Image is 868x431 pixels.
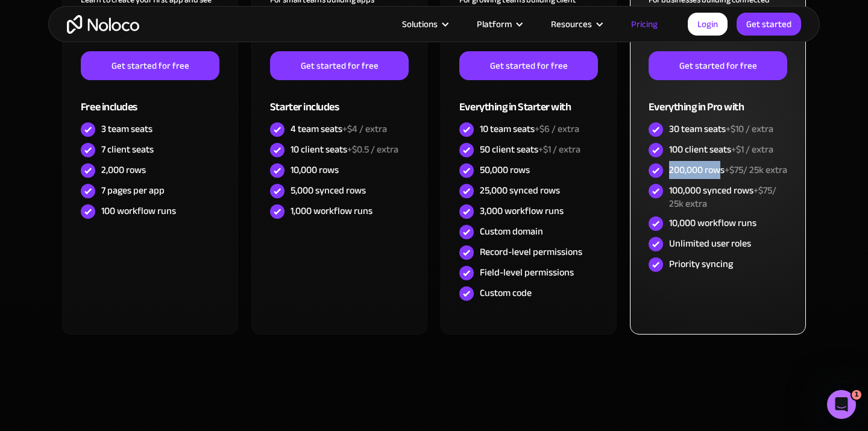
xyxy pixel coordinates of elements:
[726,120,773,138] span: +$10 / extra
[649,80,787,119] div: Everything in Pro with
[270,51,409,80] a: Get started for free
[291,204,373,218] div: 1,000 workflow runs
[827,390,856,419] iframe: Intercom live chat
[480,163,530,177] div: 50,000 rows
[101,204,176,218] div: 100 workflow runs
[688,13,728,36] a: Login
[101,122,153,136] div: 3 team seats
[535,120,579,138] span: +$6 / extra
[480,225,543,238] div: Custom domain
[459,51,598,80] a: Get started for free
[480,204,564,218] div: 3,000 workflow runs
[669,143,773,156] div: 100 client seats
[725,161,787,179] span: +$75/ 25k extra
[67,15,139,34] a: home
[480,266,574,279] div: Field-level permissions
[291,184,366,197] div: 5,000 synced rows
[480,122,579,136] div: 10 team seats
[669,163,787,177] div: 200,000 rows
[387,16,462,32] div: Solutions
[101,184,165,197] div: 7 pages per app
[538,140,580,159] span: +$1 / extra
[347,140,398,159] span: +$0.5 / extra
[852,390,861,400] span: 1
[480,245,582,259] div: Record-level permissions
[669,184,787,210] div: 100,000 synced rows
[669,257,733,271] div: Priority syncing
[81,80,219,119] div: Free includes
[462,16,536,32] div: Platform
[477,16,512,32] div: Platform
[459,80,598,119] div: Everything in Starter with
[402,16,438,32] div: Solutions
[536,16,616,32] div: Resources
[616,16,673,32] a: Pricing
[291,163,339,177] div: 10,000 rows
[270,80,409,119] div: Starter includes
[669,237,751,250] div: Unlimited user roles
[669,216,756,230] div: 10,000 workflow runs
[342,120,387,138] span: +$4 / extra
[291,122,387,136] div: 4 team seats
[669,181,776,213] span: +$75/ 25k extra
[480,286,532,300] div: Custom code
[669,122,773,136] div: 30 team seats
[737,13,801,36] a: Get started
[81,51,219,80] a: Get started for free
[101,163,146,177] div: 2,000 rows
[551,16,592,32] div: Resources
[101,143,154,156] div: 7 client seats
[291,143,398,156] div: 10 client seats
[480,184,560,197] div: 25,000 synced rows
[731,140,773,159] span: +$1 / extra
[649,51,787,80] a: Get started for free
[480,143,580,156] div: 50 client seats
